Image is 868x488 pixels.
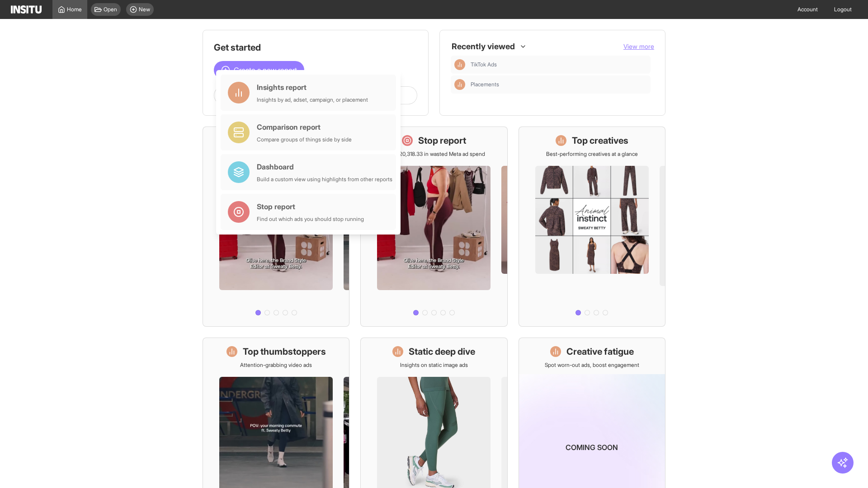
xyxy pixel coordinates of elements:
[409,345,475,358] h1: Static deep dive
[471,81,647,88] span: Placements
[67,6,82,13] span: Home
[418,134,466,147] h1: Stop report
[240,361,312,369] p: Attention-grabbing video ads
[203,127,349,327] a: What's live nowSee all active ads instantly
[104,6,117,13] span: Open
[257,176,392,183] div: Build a custom view using highlights from other reports
[243,345,326,358] h1: Top thumbstoppers
[471,61,647,68] span: TikTok Ads
[257,201,364,212] div: Stop report
[572,134,628,147] h1: Top creatives
[546,150,638,158] p: Best-performing creatives at a glance
[257,122,352,132] div: Comparison report
[454,59,465,70] div: Insights
[234,65,297,75] span: Create a new report
[214,41,417,54] h1: Get started
[400,361,468,369] p: Insights on static image ads
[471,61,497,68] span: TikTok Ads
[383,150,485,158] p: Save £20,318.33 in wasted Meta ad spend
[257,161,392,172] div: Dashboard
[214,61,304,79] button: Create a new report
[257,136,352,143] div: Compare groups of things side by side
[257,82,368,93] div: Insights report
[139,6,150,13] span: New
[257,96,368,103] div: Insights by ad, adset, campaign, or placement
[11,5,42,14] img: Logo
[519,127,665,327] a: Top creativesBest-performing creatives at a glance
[471,81,499,88] span: Placements
[257,216,364,223] div: Find out which ads you should stop running
[360,127,507,327] a: Stop reportSave £20,318.33 in wasted Meta ad spend
[623,42,654,50] span: View more
[623,42,654,51] button: View more
[454,79,465,90] div: Insights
